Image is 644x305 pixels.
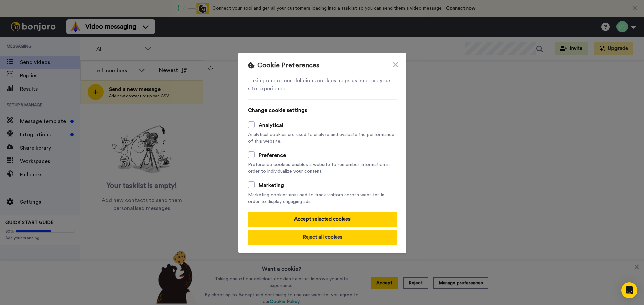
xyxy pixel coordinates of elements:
[248,77,397,93] span: Taking one of our delicious cookies helps us improve your site experience.
[259,181,284,189] div: Marketing
[248,192,397,205] span: Marketing cookies are used to track visitors across websites in order to display engaging ads.
[248,212,397,227] button: Accept selected cookies
[259,151,286,159] div: Preference
[248,61,397,70] h1: Cookie Preferences
[248,161,397,175] span: Preference cookies enables a website to remember information in order to individualize your content.
[248,106,397,115] span: Change cookie settings
[621,282,637,298] div: Open Intercom Messenger
[259,121,283,129] div: Analytical
[248,230,397,245] button: Reject all cookies
[248,131,397,145] span: Analytical cookies are used to analyze and evaluate the performance of this website.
